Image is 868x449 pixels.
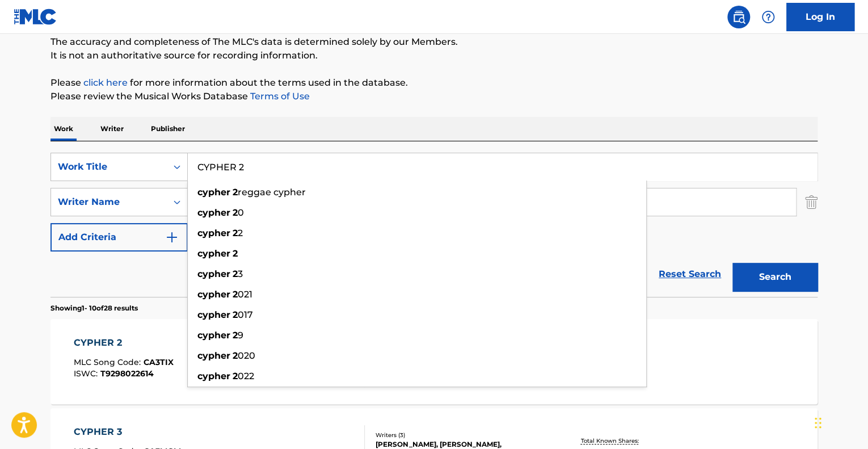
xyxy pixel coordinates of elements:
[74,425,181,439] div: CYPHER 3
[757,6,779,28] div: Help
[50,90,818,103] p: Please review the Musical Works Database
[50,35,818,49] p: The accuracy and completeness of The MLC's data is determined solely by our Members.
[238,289,252,300] span: 021
[233,248,238,259] strong: 2
[97,117,127,141] p: Writer
[732,263,818,291] button: Search
[148,117,188,141] p: Publisher
[815,406,821,440] div: Drag
[197,248,230,259] strong: cypher
[197,330,230,341] strong: cypher
[238,187,306,198] span: reggae cypher
[732,10,745,24] img: search
[144,357,174,367] span: CA3TIX
[197,350,230,361] strong: cypher
[50,319,818,404] a: CYPHER 2MLC Song Code:CA3TIXISWC:T9298022614Writers (3)[PERSON_NAME], [PERSON_NAME], [PERSON_NAME...
[786,3,854,31] a: Log In
[811,395,868,449] iframe: Chat Widget
[233,330,238,341] strong: 2
[50,303,138,313] p: Showing 1 - 10 of 28 results
[197,187,230,198] strong: cypher
[233,371,238,381] strong: 2
[58,195,160,209] div: Writer Name
[165,230,179,244] img: 9d2ae6d4665cec9f34b9.svg
[233,207,238,218] strong: 2
[376,431,547,439] div: Writers ( 3 )
[233,228,238,238] strong: 2
[238,268,243,279] span: 3
[83,77,128,88] a: click here
[197,207,230,218] strong: cypher
[727,6,750,28] a: Public Search
[238,228,243,238] span: 2
[58,160,160,174] div: Work Title
[233,289,238,300] strong: 2
[197,309,230,320] strong: cypher
[74,368,100,379] span: ISWC :
[50,49,818,62] p: It is not an authoritative source for recording information.
[50,153,818,297] form: Search Form
[233,309,238,320] strong: 2
[248,91,310,102] a: Terms of Use
[233,350,238,361] strong: 2
[197,289,230,300] strong: cypher
[653,262,727,287] a: Reset Search
[238,330,243,341] span: 9
[238,350,255,361] span: 020
[197,228,230,238] strong: cypher
[74,357,144,367] span: MLC Song Code :
[197,371,230,381] strong: cypher
[233,187,238,198] strong: 2
[50,76,818,90] p: Please for more information about the terms used in the database.
[580,437,641,445] p: Total Known Shares:
[197,268,230,279] strong: cypher
[50,223,188,251] button: Add Criteria
[238,207,244,218] span: 0
[805,188,818,216] img: Delete Criterion
[74,336,174,350] div: CYPHER 2
[761,10,775,24] img: help
[100,368,154,379] span: T9298022614
[238,309,253,320] span: 017
[238,371,254,381] span: 022
[233,268,238,279] strong: 2
[14,9,57,25] img: MLC Logo
[50,117,77,141] p: Work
